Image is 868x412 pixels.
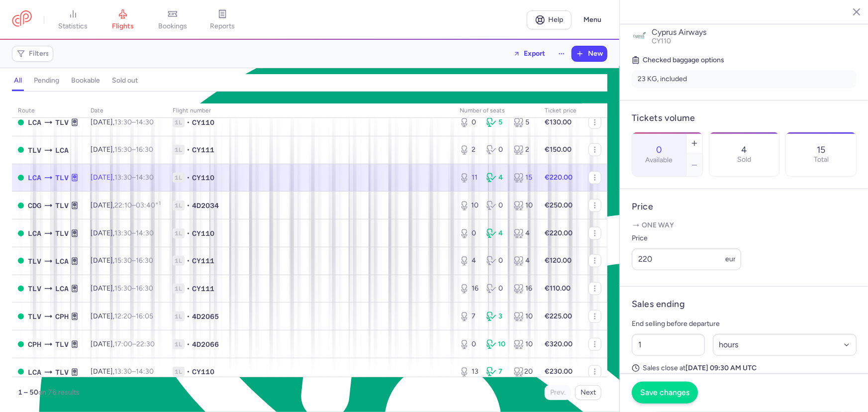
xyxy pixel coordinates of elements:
time: 16:30 [136,256,153,265]
button: Export [507,46,552,62]
span: CY111 [192,256,214,266]
span: 1L [173,145,185,155]
div: 3 [486,311,505,321]
div: 11 [460,173,479,183]
span: – [114,229,154,237]
label: Price [632,232,741,244]
strong: €150.00 [545,145,572,154]
button: Menu [578,10,607,29]
span: LCA [28,228,41,239]
strong: €320.00 [545,340,573,348]
div: 4 [514,256,533,266]
time: 13:30 [114,367,132,376]
span: • [187,256,190,266]
span: LCA [28,117,41,128]
li: 23 KG, included [632,70,857,88]
div: 0 [460,117,479,127]
span: TLV [55,172,69,183]
th: route [12,103,85,118]
div: 20 [514,367,533,377]
time: 03:40 [136,201,161,209]
span: 1L [173,173,185,183]
time: 14:30 [136,367,154,376]
div: 7 [460,311,479,321]
span: flights [112,22,134,31]
p: Sales close at [632,364,857,373]
div: 5 [486,117,505,127]
span: reports [210,22,235,31]
time: 14:30 [136,118,154,126]
strong: €250.00 [545,201,573,209]
span: TLV [55,367,69,378]
span: CY111 [192,284,214,294]
time: 15:30 [114,284,132,293]
span: [DATE], [91,256,153,265]
span: Help [549,16,564,23]
span: – [114,340,155,348]
div: 5 [514,117,533,127]
div: 10 [514,201,533,210]
span: 1L [173,311,185,321]
button: New [572,46,607,61]
span: [DATE], [91,312,153,320]
span: [DATE], [91,145,153,154]
p: Cyprus Airways [652,28,857,37]
button: Next [575,385,601,400]
span: CY110 [192,228,214,238]
div: 0 [486,145,505,155]
span: Save changes [640,388,689,397]
input: ## [632,334,705,356]
time: 16:30 [136,284,153,293]
span: CY110 [192,173,214,183]
div: 13 [460,367,479,377]
th: Ticket price [539,103,582,118]
span: TLV [55,117,69,128]
th: date [85,103,167,118]
strong: €120.00 [545,256,572,265]
h4: pending [34,76,59,85]
time: 14:30 [136,229,154,237]
time: 17:00 [114,340,132,348]
div: 4 [486,173,505,183]
span: 1L [173,201,185,210]
div: 4 [514,228,533,238]
div: 0 [486,201,505,210]
div: 0 [486,256,505,266]
div: 0 [460,228,479,238]
div: 4 [460,256,479,266]
a: reports [197,9,247,31]
span: LCA [28,367,41,378]
span: TLV [28,283,41,294]
span: 1L [173,284,185,294]
span: – [114,256,153,265]
strong: 1 – 50 [18,388,38,397]
span: LCA [55,256,69,267]
span: • [187,228,190,238]
span: Filters [29,50,49,58]
span: CPH [28,339,41,350]
a: Help [527,10,572,29]
span: eur [725,255,736,263]
span: – [114,367,154,376]
span: 1L [173,339,185,349]
span: 1L [173,117,185,127]
h4: Sales ending [632,299,685,310]
p: One way [632,220,857,230]
div: 2 [514,145,533,155]
span: statistics [59,22,88,31]
time: 14:30 [136,173,154,182]
time: 13:30 [114,173,132,182]
span: 1L [173,367,185,377]
span: 4D2065 [192,311,219,321]
time: 16:30 [136,145,153,154]
span: CY111 [192,145,214,155]
span: • [187,367,190,377]
sup: +1 [155,200,161,206]
div: 10 [514,339,533,349]
span: on 76 results [38,388,80,397]
span: LCA [55,283,69,294]
span: • [187,201,190,210]
span: Export [524,50,545,57]
span: • [187,339,190,349]
span: – [114,312,153,320]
